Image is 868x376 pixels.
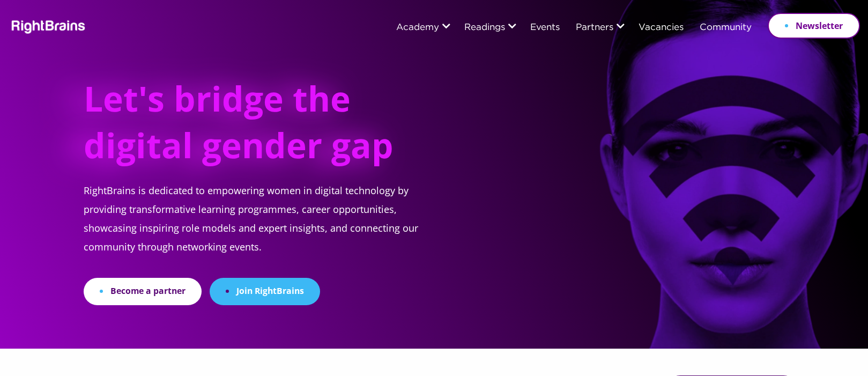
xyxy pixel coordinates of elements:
[84,75,405,181] h1: Let's bridge the digital gender gap
[8,18,86,34] img: Rightbrains
[84,278,202,305] a: Become a partner
[210,278,320,305] a: Join RightBrains
[768,13,860,39] a: Newsletter
[639,23,684,33] a: Vacancies
[464,23,505,33] a: Readings
[576,23,613,33] a: Partners
[84,181,444,278] p: RightBrains is dedicated to empowering women in digital technology by providing transformative le...
[700,23,752,33] a: Community
[396,23,439,33] a: Academy
[530,23,560,33] a: Events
